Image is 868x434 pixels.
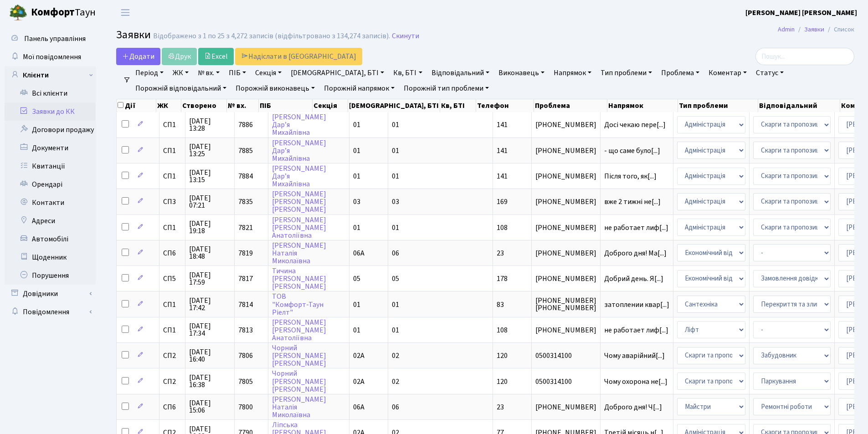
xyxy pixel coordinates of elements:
[5,212,96,230] a: Адреси
[535,327,596,334] span: [PHONE_NUMBER]
[535,250,596,257] span: [PHONE_NUMBER]
[392,171,399,181] span: 01
[353,325,360,335] span: 01
[163,378,181,385] span: СП2
[745,8,857,18] b: [PERSON_NAME] [PERSON_NAME]
[272,240,326,266] a: [PERSON_NAME]НаталіяМиколаївна
[607,99,678,112] th: Напрямок
[5,175,96,194] a: Орендарі
[497,325,508,335] span: 108
[5,303,96,321] a: Повідомлення
[163,173,181,180] span: СП1
[497,402,504,412] span: 23
[392,197,399,207] span: 03
[392,223,399,233] span: 01
[604,377,668,387] span: Чому охорона не[...]
[678,99,759,112] th: Тип проблеми
[9,4,27,22] img: logo.png
[163,327,181,334] span: СП1
[272,266,326,291] a: Тичина[PERSON_NAME][PERSON_NAME]
[353,377,365,387] span: 02А
[657,65,703,81] a: Проблема
[348,99,440,112] th: [DEMOGRAPHIC_DATA], БТІ
[778,25,795,34] a: Admin
[353,197,360,207] span: 03
[535,275,596,282] span: [PHONE_NUMBER]
[238,351,253,361] span: 7806
[272,215,326,240] a: [PERSON_NAME][PERSON_NAME]Анатоліївна
[392,402,399,412] span: 06
[189,143,231,158] span: [DATE] 13:25
[392,248,399,258] span: 06
[287,65,388,81] a: [DEMOGRAPHIC_DATA], БТІ
[353,223,360,233] span: 01
[497,300,504,310] span: 83
[604,351,665,361] span: Чому аварійний[...]
[745,7,857,18] a: [PERSON_NAME] [PERSON_NAME]
[604,197,661,207] span: вже 2 тижні не[...]
[320,81,398,96] a: Порожній напрямок
[259,99,313,112] th: ПІБ
[31,5,75,20] b: Комфорт
[353,120,360,130] span: 01
[535,297,596,311] span: [PHONE_NUMBER] [PHONE_NUMBER]
[392,32,419,41] a: Скинути
[23,52,81,62] span: Мої повідомлення
[604,248,667,258] span: Доброго дня! Ма[...]
[5,194,96,212] a: Контакти
[353,171,360,181] span: 01
[116,27,151,43] span: Заявки
[392,274,399,284] span: 05
[238,146,253,156] span: 7885
[272,163,326,189] a: [PERSON_NAME]Дар’яМихайлівна
[272,189,326,214] a: [PERSON_NAME][PERSON_NAME][PERSON_NAME]
[5,157,96,175] a: Квитанції
[604,120,666,130] span: Досі чекаю пере[...]
[163,250,181,257] span: СП6
[272,317,326,343] a: [PERSON_NAME][PERSON_NAME]Анатоліївна
[497,351,508,361] span: 120
[252,65,285,81] a: Секція
[392,351,399,361] span: 02
[497,171,508,181] span: 141
[535,378,596,385] span: 0500314100
[535,121,596,128] span: [PHONE_NUMBER]
[163,275,181,282] span: СП5
[189,348,231,363] span: [DATE] 16:40
[272,292,324,317] a: ТОВ"Комфорт-ТаунРіелт"
[497,223,508,233] span: 108
[392,300,399,310] span: 01
[132,65,167,81] a: Період
[535,224,596,231] span: [PHONE_NUMBER]
[495,65,548,81] a: Виконавець
[272,394,326,420] a: [PERSON_NAME]НаталіяМиколаївна
[238,171,253,181] span: 7884
[189,374,231,388] span: [DATE] 16:38
[194,65,223,81] a: № вх.
[392,325,399,335] span: 01
[238,248,253,258] span: 7819
[5,30,96,48] a: Панель управління
[238,223,253,233] span: 7821
[705,65,750,81] a: Коментар
[122,51,154,61] span: Додати
[497,197,508,207] span: 169
[232,81,318,96] a: Порожній виконавець
[597,65,656,81] a: Тип проблеми
[497,274,508,284] span: 178
[428,65,493,81] a: Відповідальний
[5,266,96,285] a: Порушення
[238,197,253,207] span: 7835
[5,230,96,248] a: Автомобілі
[5,84,96,102] a: Всі клієнти
[227,99,258,112] th: № вх.
[534,99,607,112] th: Проблема
[604,274,663,284] span: Добрий день. Я[...]
[114,5,137,20] button: Переключити навігацію
[392,146,399,156] span: 01
[604,325,668,335] span: не работает лиф[...]
[535,198,596,205] span: [PHONE_NUMBER]
[535,403,596,411] span: [PHONE_NUMBER]
[169,65,192,81] a: ЖК
[390,65,426,81] a: Кв, БТІ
